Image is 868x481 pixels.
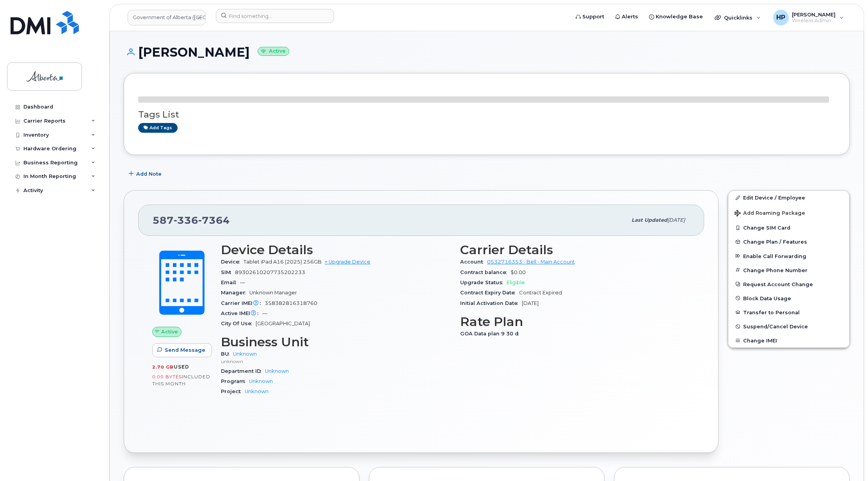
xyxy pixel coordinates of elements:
span: Add Roaming Package [735,210,805,217]
span: Initial Activation Date [460,300,522,306]
button: Change Plan / Features [728,235,849,249]
button: Change Phone Number [728,263,849,277]
h3: Rate Plan [460,315,690,329]
h1: [PERSON_NAME] [124,45,850,59]
button: Change SIM Card [728,221,849,235]
span: Account [460,259,487,265]
span: used [174,364,189,370]
span: Send Message [165,346,205,354]
span: SIM [221,269,235,275]
span: [GEOGRAPHIC_DATA] [256,321,310,326]
span: 89302610207735202233 [235,269,305,275]
span: 358382816318760 [265,300,317,306]
button: Transfer to Personal [728,305,849,319]
h3: Business Unit [221,335,451,349]
span: 587 [153,214,230,226]
a: Edit Device / Employee [728,191,849,205]
h3: Device Details [221,243,451,257]
h3: Carrier Details [460,243,690,257]
span: Active [161,328,178,335]
a: + Upgrade Device [325,259,370,265]
button: Suspend/Cancel Device [728,319,849,333]
h3: Tags List [138,110,835,119]
span: 0.00 Bytes [152,374,182,379]
a: Unknown [233,351,257,357]
a: Unknown [245,388,269,394]
span: — [262,310,267,316]
button: Add Roaming Package [728,205,849,221]
span: Contract Expiry Date [460,290,519,296]
span: Tablet iPad A16 (2025) 256GB [244,259,322,265]
span: Eligible [507,280,525,285]
span: Manager [221,290,249,296]
span: Change Plan / Features [743,239,807,245]
button: Request Account Change [728,277,849,291]
span: Contract balance [460,269,510,275]
span: Program [221,378,249,384]
span: Department ID [221,368,265,374]
span: $0.00 [510,269,526,275]
span: [DATE] [667,217,685,223]
span: Email [221,280,240,285]
span: Suspend/Cancel Device [743,324,808,330]
a: Unknown [265,368,289,374]
span: Project [221,388,245,394]
span: Add Note [136,170,162,178]
span: [DATE] [522,300,539,306]
button: Block Data Usage [728,291,849,305]
span: Upgrade Status [460,280,507,285]
span: Unknown Manager [249,290,297,296]
span: 2.70 GB [152,364,174,370]
a: Unknown [249,378,273,384]
span: — [240,280,245,285]
span: Last updated [631,217,667,223]
button: Send Message [152,343,212,357]
small: Active [258,47,289,56]
span: 7364 [198,214,230,226]
span: Active IMEI [221,310,262,316]
a: 0532716353 - Bell - Main Account [487,259,575,265]
button: Change IMEI [728,333,849,347]
button: Add Note [124,167,168,181]
a: Add tags [138,123,178,133]
span: Enable Call Forwarding [743,253,806,259]
span: Carrier IMEI [221,300,265,306]
span: City Of Use [221,321,256,326]
span: Device [221,259,244,265]
span: BU [221,351,233,357]
span: 336 [174,214,198,226]
p: unknown [221,358,451,365]
span: GOA Data plan 9 30 d [460,331,523,337]
button: Enable Call Forwarding [728,249,849,263]
span: Contract Expired [519,290,562,296]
